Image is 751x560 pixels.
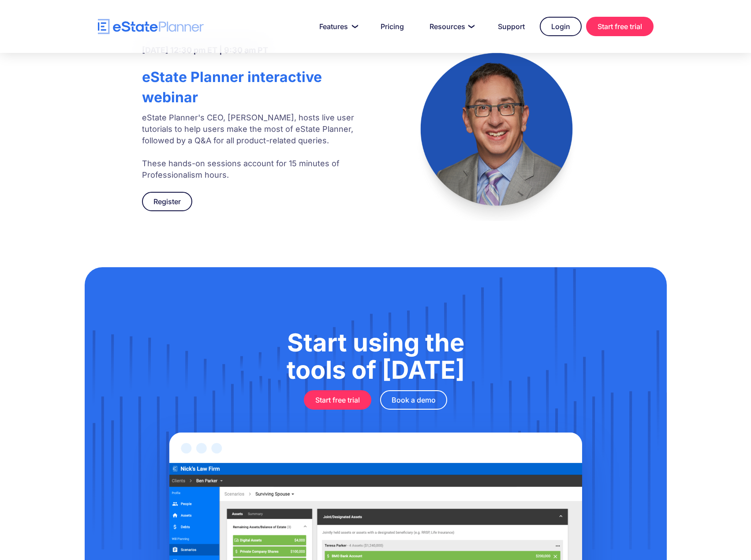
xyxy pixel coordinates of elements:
[309,18,366,35] a: Features
[129,329,623,384] h1: Start using the tools of [DATE]
[586,17,654,36] a: Start free trial
[142,192,192,211] a: Register
[142,112,362,181] p: eState Planner's CEO, [PERSON_NAME], hosts live user tutorials to help users make the most of eSt...
[304,390,371,410] a: Start free trial
[142,68,322,106] strong: eState Planner interactive webinar
[540,17,582,36] a: Login
[419,18,483,35] a: Resources
[370,18,415,35] a: Pricing
[380,390,447,410] a: Book a demo
[487,18,535,35] a: Support
[98,19,204,34] a: home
